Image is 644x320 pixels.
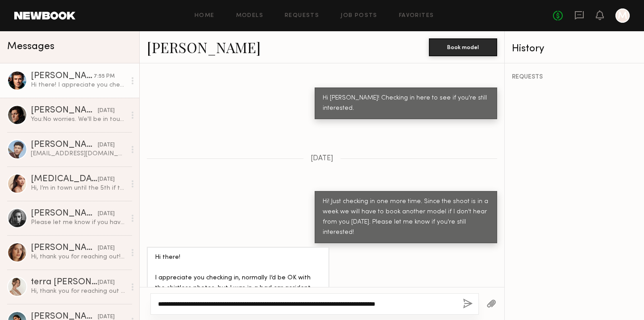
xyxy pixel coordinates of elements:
a: [PERSON_NAME] [147,37,261,57]
div: [PERSON_NAME] [31,244,98,253]
div: [DATE] [98,107,115,115]
div: [PERSON_NAME] [31,106,98,115]
span: [DATE] [311,155,333,162]
div: Hi there! I appreciate you checking in, normally I’d be OK with the shirtless photos, but I was i... [31,81,126,89]
div: terra [PERSON_NAME] [31,278,98,287]
div: Hi, I’m in town until the 5th if there’s any jobs available! [31,184,126,192]
a: Requests [285,13,319,19]
div: [DATE] [98,278,115,287]
div: [DATE] [98,175,115,184]
div: History [512,44,637,54]
div: REQUESTS [512,74,637,80]
div: [DATE] [98,141,115,150]
div: [MEDICAL_DATA][PERSON_NAME] [31,175,98,184]
span: Messages [7,42,54,52]
div: 7:55 PM [94,72,115,81]
div: [DATE] [98,210,115,218]
div: Hi [PERSON_NAME]! Checking in here to see if you're still interested. [323,93,489,114]
a: Home [195,13,215,19]
div: Please let me know if you have any questions for me in the meantime ❤️ [31,218,126,227]
div: Hi, thank you for reaching out and considering me for this upcoming shoot. I will respond via ema... [31,287,126,295]
a: Book model [429,43,497,50]
a: Job Posts [341,13,378,19]
div: [PERSON_NAME] [31,141,98,150]
a: Favorites [399,13,434,19]
div: Hi! Just checking in one more time. Since the shoot is in a week we will have to book another mod... [323,197,489,238]
div: You: No worries. We'll be in touch for other opportunities. [31,115,126,124]
div: [PERSON_NAME] [31,72,94,81]
a: Models [236,13,263,19]
div: [EMAIL_ADDRESS][DOMAIN_NAME] [31,150,126,158]
div: [PERSON_NAME] [31,209,98,218]
button: Book model [429,38,497,56]
div: [DATE] [98,244,115,253]
div: Hi, thank you for reaching out! It will be a pleasure to work with you again! I’m definitely down... [31,253,126,261]
a: M [615,8,630,23]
